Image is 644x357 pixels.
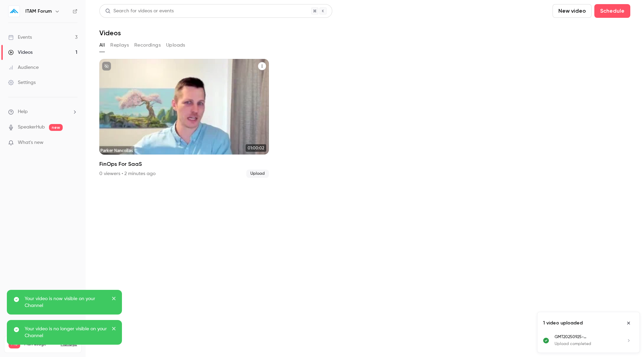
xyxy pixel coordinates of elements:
section: Videos [99,4,630,353]
button: Uploads [166,40,185,51]
li: FinOps For SaaS [99,59,269,178]
ul: Uploads list [537,334,640,353]
div: Audience [8,64,39,71]
button: unpublished [102,62,111,71]
span: Upload [246,170,269,178]
div: Videos [8,49,33,56]
h1: Videos [99,29,121,37]
p: Upload completed [555,341,618,347]
a: 01:00:02FinOps For SaaS0 viewers • 2 minutes agoUpload [99,59,269,178]
h2: FinOps For SaaS [99,160,269,168]
a: SpeakerHub [18,124,45,131]
p: GMT20250925-145953_Recording_avo_640x360 [555,334,618,340]
a: GMT20250925-145953_Recording_avo_640x360Upload completed [555,334,634,347]
button: Replays [110,40,129,51]
button: All [99,40,105,51]
img: ITAM Forum [9,6,20,17]
div: Settings [8,79,36,86]
p: Your video is now visible on your Channel [25,295,107,309]
li: help-dropdown-opener [8,108,77,115]
span: Help [18,108,28,115]
p: Your video is no longer visible on your Channel [25,325,107,339]
div: Events [8,34,32,41]
span: 01:00:02 [246,144,266,152]
ul: Videos [99,59,630,178]
button: close [112,295,116,304]
span: What's new [18,139,44,146]
button: Recordings [134,40,161,51]
button: Close uploads list [623,318,634,329]
h6: ITAM Forum [25,8,52,15]
div: 0 viewers • 2 minutes ago [99,170,156,177]
iframe: Noticeable Trigger [69,140,77,146]
button: Schedule [594,4,630,18]
button: close [112,325,116,334]
p: 1 video uploaded [543,320,583,327]
span: new [49,124,63,131]
button: New video [553,4,592,18]
div: Search for videos or events [105,8,174,15]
